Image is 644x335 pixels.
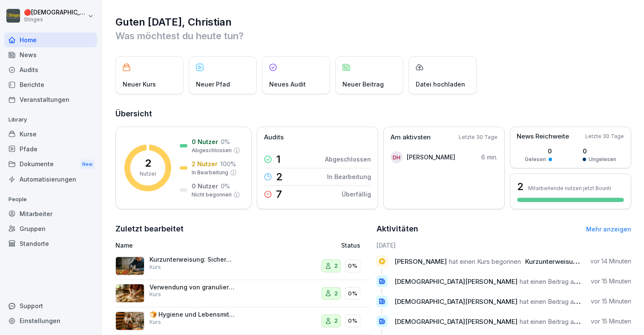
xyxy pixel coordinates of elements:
[4,313,97,328] a: Einstellungen
[192,159,218,168] p: 2 Nutzer
[276,154,281,165] p: 1
[325,155,371,164] p: Abgeschlossen
[149,311,235,318] p: 🍞 Hygiene und Lebensmittelsicherheit in der Bäckerei
[377,223,418,235] h2: Aktivitäten
[115,252,371,280] a: Kurzunterweisung: Sichere Handhabung von SicherheitsmessernKurs20%
[115,15,631,29] h1: Guten [DATE], Christian
[348,289,357,298] p: 0%
[192,169,228,176] p: In Bearbeitung
[4,236,97,251] a: Standorte
[481,153,497,162] p: 6 min.
[394,297,517,306] span: [DEMOGRAPHIC_DATA][PERSON_NAME]
[348,317,357,325] p: 0%
[115,257,144,275] img: k8zpy3lizpsm09t5b5rkt1r9.png
[520,297,603,306] span: hat einen Beitrag angesehen
[115,312,144,330] img: rzlqabu9b59y0vc8vkzna8ro.png
[4,92,97,107] a: Veranstaltungen
[589,156,616,163] p: Ungelesen
[4,47,97,62] a: News
[517,132,569,142] p: News Reichweite
[585,133,624,140] p: Letzte 30 Tage
[221,182,230,191] p: 0 %
[342,80,384,89] p: Neuer Beitrag
[115,241,272,250] p: Name
[416,80,465,89] p: Datei hochladen
[4,298,97,313] div: Support
[4,206,97,221] a: Mitarbeiter
[115,223,371,235] h2: Zuletzt bearbeitet
[449,257,521,266] span: hat einen Kurs begonnen
[4,172,97,187] a: Automatisierungen
[196,80,230,89] p: Neuer Pfad
[583,147,616,156] p: 0
[115,284,144,303] img: cs0mbx6ka49dc7lba03w2z2v.png
[394,257,447,266] span: [PERSON_NAME]
[591,297,631,306] p: vor 15 Minuten
[348,262,357,270] p: 0%
[115,307,371,335] a: 🍞 Hygiene und Lebensmittelsicherheit in der BäckereiKurs20%
[528,185,611,191] p: Mitarbeitende nutzen jetzt Bounti
[149,256,235,263] p: Kurzunterweisung: Sichere Handhabung von Sicherheitsmessern
[4,156,97,172] a: DokumenteNew
[586,225,631,233] a: Mehr anzeigen
[115,108,631,120] h2: Übersicht
[327,172,371,181] p: In Bearbeitung
[192,191,232,199] p: Nicht begonnen
[517,179,524,194] h3: 2
[276,189,282,199] p: 7
[149,263,161,271] p: Kurs
[4,77,97,92] div: Berichte
[334,289,338,298] p: 2
[591,277,631,286] p: vor 15 Minuten
[140,170,156,178] p: Nutzer
[520,277,603,286] span: hat einen Beitrag angesehen
[4,127,97,142] a: Kurse
[520,318,603,326] span: hat einen Beitrag angesehen
[192,147,232,154] p: Abgeschlossen
[4,156,97,172] div: Dokumente
[115,29,631,43] p: Was möchtest du heute tun?
[407,153,455,162] p: [PERSON_NAME]
[4,113,97,127] p: Library
[377,241,632,250] h6: [DATE]
[391,133,431,142] p: Am aktivsten
[115,280,371,308] a: Verwendung von granulierten Mehlen in der TeigherstellungKurs20%
[4,62,97,77] a: Audits
[149,318,161,326] p: Kurs
[394,318,517,326] span: [DEMOGRAPHIC_DATA][PERSON_NAME]
[342,190,371,199] p: Überfällig
[525,156,546,163] p: Gelesen
[276,172,283,182] p: 2
[4,32,97,47] a: Home
[269,80,306,89] p: Neues Audit
[145,158,151,168] p: 2
[24,9,86,16] p: 🔴 [DEMOGRAPHIC_DATA] Sandkaulen
[192,137,218,146] p: 0 Nutzer
[192,182,218,191] p: 0 Nutzer
[459,133,497,141] p: Letzte 30 Tage
[334,317,338,325] p: 2
[149,291,161,298] p: Kurs
[591,317,631,326] p: vor 15 Minuten
[4,221,97,236] a: Gruppen
[4,142,97,156] a: Pfade
[391,151,402,163] div: DH
[24,17,86,23] p: Stinges
[264,133,284,142] p: Audits
[341,241,360,250] p: Status
[80,159,95,169] div: New
[123,80,156,89] p: Neuer Kurs
[4,193,97,206] p: People
[334,262,338,270] p: 2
